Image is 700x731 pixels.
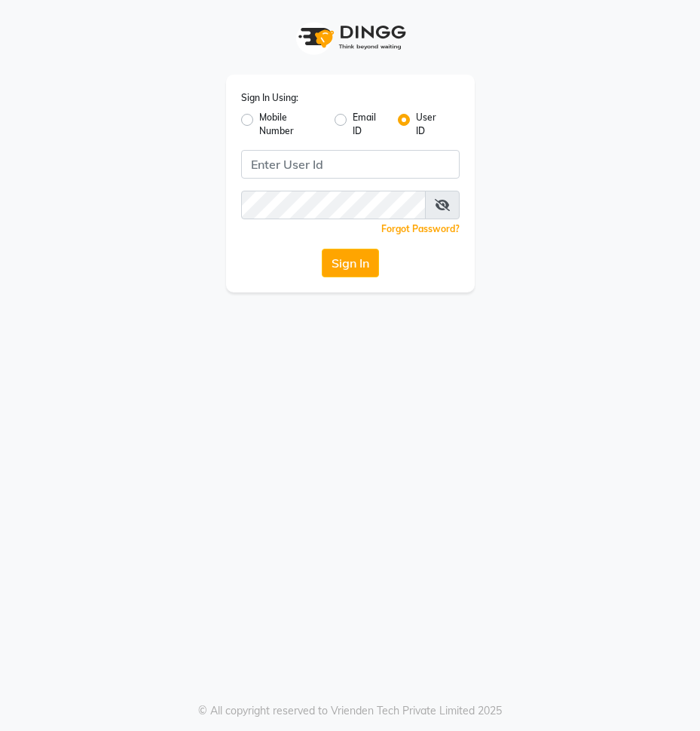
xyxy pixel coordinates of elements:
[381,223,460,234] a: Forgot Password?
[416,111,447,138] label: User ID
[353,111,387,138] label: Email ID
[290,15,411,60] img: logo1.svg
[322,249,379,277] button: Sign In
[241,91,298,105] label: Sign In Using:
[241,150,460,179] input: Username
[241,191,426,219] input: Username
[259,111,322,138] label: Mobile Number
